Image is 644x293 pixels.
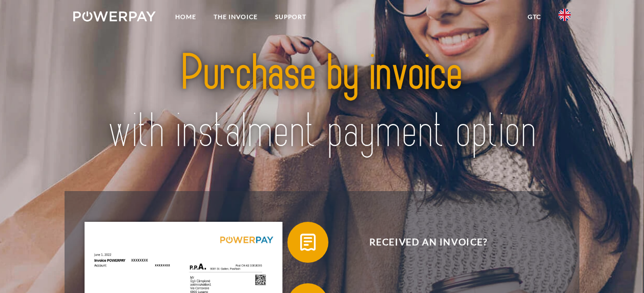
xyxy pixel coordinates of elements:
[97,29,546,176] img: title-powerpay_en.svg
[73,11,156,22] img: logo-powerpay-white.svg
[558,9,571,21] img: en
[167,8,205,26] a: Home
[287,222,554,263] button: Received an invoice?
[205,8,266,26] a: THE INVOICE
[603,252,636,285] iframe: Schaltfläche zum Öffnen des Messaging-Fensters
[266,8,315,26] a: Support
[519,8,550,26] a: GTC
[295,229,321,255] img: qb_bill.svg
[303,222,554,263] span: Received an invoice?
